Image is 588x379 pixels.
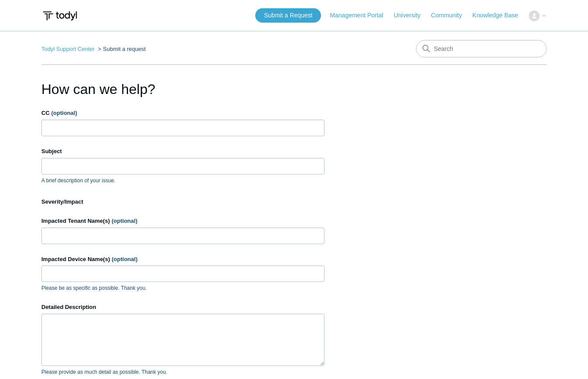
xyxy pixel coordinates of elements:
[41,368,324,376] p: Please provide as much detail as possible. Thank you.
[330,11,392,20] a: Management Portal
[41,79,324,100] h1: How can we help?
[41,8,78,24] img: Todyl Support Center Help Center home page
[51,110,77,116] span: (optional)
[41,109,324,117] label: CC
[41,303,324,312] label: Detailed Description
[255,8,321,23] a: Submit a Request
[416,40,547,57] input: Search
[473,11,527,20] a: Knowledge Base
[41,46,96,52] li: Todyl Support Center
[41,177,324,184] p: A brief description of your issue.
[41,284,324,292] p: Please be as specific as possible. Thank you.
[41,198,324,206] label: Severity/Impact
[394,11,429,20] a: University
[112,256,138,262] span: (optional)
[96,46,146,52] li: Submit a request
[431,11,471,20] a: Community
[41,217,324,225] label: Impacted Tenant Name(s)
[41,46,95,52] a: Todyl Support Center
[41,255,324,264] label: Impacted Device Name(s)
[41,147,324,156] label: Subject
[112,218,137,224] span: (optional)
